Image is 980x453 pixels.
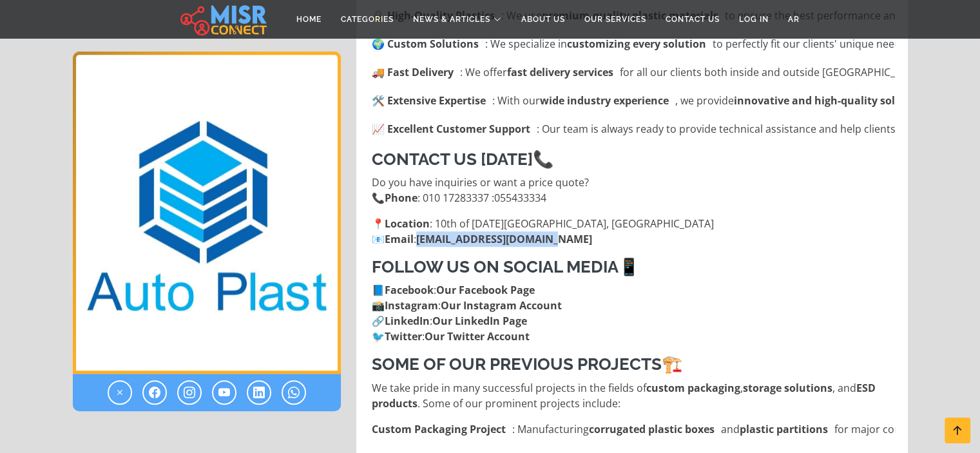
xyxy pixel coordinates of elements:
p: 📘 : 📸 : 🔗 : 🐦 : [372,282,895,344]
a: Our LinkedIn Page [432,314,527,328]
li: : With our , we provide . [372,93,895,108]
h3: 📱 [372,257,895,277]
strong: Twitter [385,329,422,343]
strong: Phone [385,191,418,205]
li: : We specialize in to perfectly fit our clients' unique needs. [372,36,895,52]
li: : Manufacturing and for major companies in the and industries. [372,421,895,437]
strong: 🌍 Custom Solutions [372,36,479,52]
strong: custom packaging [646,381,740,395]
h3: 📞 [372,149,895,169]
a: Log in [729,7,778,32]
strong: Contact Us [DATE] [372,149,533,169]
a: Our Instagram Account [441,298,562,313]
strong: 🚚 Fast Delivery [372,64,454,80]
p: We take pride in many successful projects in the fields of , , and . Some of our prominent projec... [372,380,895,411]
strong: Email [385,232,414,246]
strong: 🛠️ Extensive Expertise [372,93,486,108]
a: Home [287,7,331,32]
a: Our Facebook Page [436,283,535,297]
strong: wide industry experience [540,93,669,108]
a: Contact Us [656,7,729,32]
strong: LinkedIn [385,314,430,328]
strong: Follow Us on Social Media [372,257,619,276]
img: Auto Plast Company [73,52,341,374]
li: : We offer for all our clients both inside and outside [GEOGRAPHIC_DATA]. [372,64,895,80]
img: main.misr_connect [180,3,267,35]
li: : Our team is always ready to provide technical assistance and help clients select the ideal prod... [372,121,895,137]
a: Our Services [575,7,656,32]
strong: Facebook [385,283,434,297]
strong: plastic partitions [740,421,828,437]
span: News & Articles [413,14,490,25]
strong: Some of Our Previous Projects [372,354,662,374]
strong: storage solutions [743,381,832,395]
strong: Custom Packaging Project [372,421,506,437]
a: Categories [331,7,403,32]
strong: Location [385,217,430,231]
a: About Us [512,7,575,32]
h3: 🏗️ [372,354,895,374]
strong: customizing every solution [567,36,706,52]
strong: innovative and high-quality solutions [734,93,928,108]
strong: Instagram [385,298,438,313]
a: Our Twitter Account [425,329,530,343]
a: AR [778,7,809,32]
span: 055433334 [494,191,546,205]
strong: 📈 Excellent Customer Support [372,121,530,137]
a: News & Articles [403,7,512,32]
strong: corrugated plastic boxes [589,421,715,437]
div: 1 / 1 [73,52,341,374]
strong: ESD products [372,381,876,410]
p: 📍 : 10th of [DATE][GEOGRAPHIC_DATA], [GEOGRAPHIC_DATA] 📧 : [372,216,895,247]
a: [EMAIL_ADDRESS][DOMAIN_NAME] [416,232,592,246]
p: Do you have inquiries or want a price quote? 📞 : 010 17283337 : [372,175,895,206]
strong: fast delivery services [507,64,613,80]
